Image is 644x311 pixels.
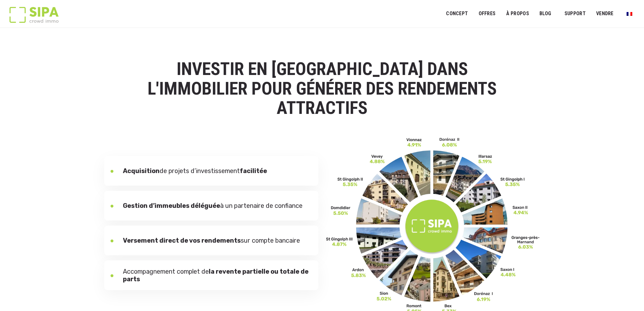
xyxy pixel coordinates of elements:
a: Blog [535,7,556,21]
a: VENDRE [592,7,618,21]
p: sur compte bancaire [123,237,300,244]
img: Ellipse-dot [111,239,113,242]
b: la revente partielle ou totale de parts [123,268,309,283]
b: facilitée [240,167,267,175]
img: Logo [10,7,59,23]
b: Acquisition [123,167,160,175]
a: SUPPORT [560,7,590,21]
a: À PROPOS [502,7,533,21]
b: Versement direct de vos rendements [123,237,241,244]
img: Ellipse-dot [111,170,113,173]
a: Passer à [622,8,636,20]
h1: INVESTIR EN [GEOGRAPHIC_DATA] DANS L'IMMOBILIER POUR GÉNÉRER DES RENDEMENTS ATTRACTIFS [132,59,512,118]
p: Accompagnement complet de [123,268,312,283]
img: Ellipse-dot [111,205,113,208]
a: Concept [442,7,472,21]
nav: Menu principal [446,6,634,22]
p: à un partenaire de confiance [123,202,303,209]
b: Gestion d’immeubles déléguée [123,202,220,209]
img: Français [627,12,632,16]
a: OFFRES [474,7,500,21]
img: Ellipse-dot [111,274,113,277]
p: de projets d’investissement [123,167,267,175]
